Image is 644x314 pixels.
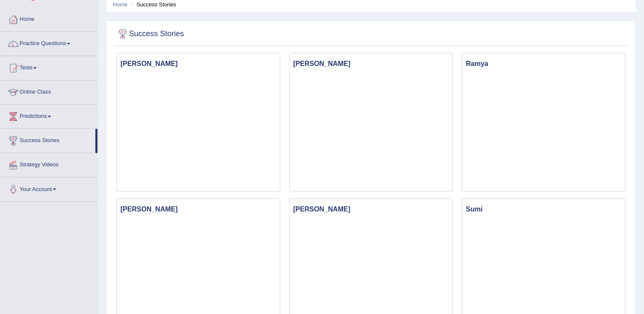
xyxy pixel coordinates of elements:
a: Home [0,8,97,29]
a: Practice Questions [0,32,97,53]
a: Tests [0,56,97,77]
h3: Ramya [462,58,625,70]
h3: [PERSON_NAME] [290,203,452,215]
li: Success Stories [129,0,176,9]
a: Your Account [0,177,97,199]
a: Success Stories [0,129,95,150]
a: Online Class [0,80,97,102]
h3: [PERSON_NAME] [117,203,280,215]
h2: Success Stories [116,28,184,40]
h3: [PERSON_NAME] [117,58,280,70]
h3: [PERSON_NAME] [290,58,452,70]
a: Strategy Videos [0,153,97,174]
a: Home [113,1,128,8]
a: Predictions [0,105,97,126]
h3: Sumi [462,203,625,215]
